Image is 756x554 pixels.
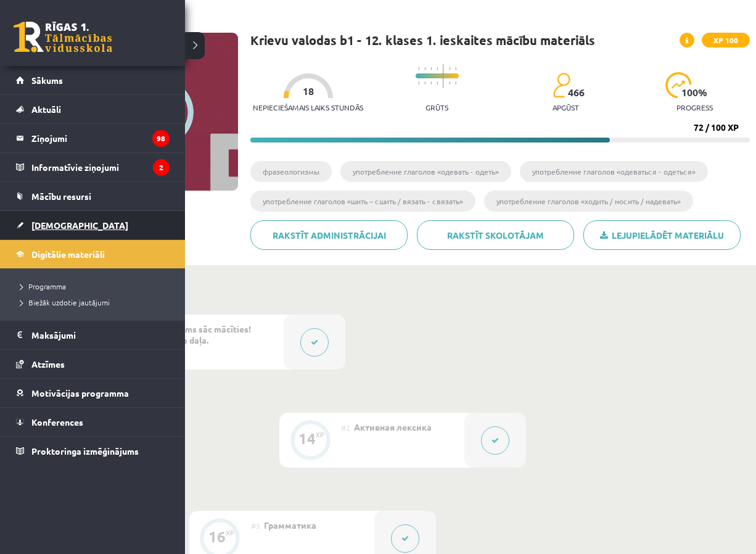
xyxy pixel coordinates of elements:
span: Активная лексика [354,421,432,432]
a: Sākums [16,66,170,94]
span: Atzīmes [31,358,65,370]
img: icon-progress-161ccf0a02000e728c5f80fcf4c31c7af3da0e1684b2b1d7c360e028c24a22f1.svg [665,72,692,98]
img: icon-short-line-57e1e144782c952c97e751825c79c345078a6d821885a25fce030b3d8c18986b.svg [437,67,438,70]
a: Mācību resursi [16,182,170,210]
span: Digitālie materiāli [31,249,105,260]
a: Maksājumi [16,321,170,349]
p: Grūts [425,103,448,112]
img: icon-long-line-d9ea69661e0d244f92f715978eff75569469978d946b2353a9bb055b3ed8787d.svg [443,64,444,88]
span: 100 % [681,87,708,98]
img: icon-short-line-57e1e144782c952c97e751825c79c345078a6d821885a25fce030b3d8c18986b.svg [418,67,419,70]
img: icon-short-line-57e1e144782c952c97e751825c79c345078a6d821885a25fce030b3d8c18986b.svg [455,81,456,85]
span: Programma [15,281,66,291]
a: Rīgas 1. Tālmācības vidusskola [14,22,112,52]
a: Aktuāli [16,95,170,123]
div: 16 [208,531,226,542]
p: Nepieciešamais laiks stundās [253,103,363,112]
a: Rakstīt administrācijai [250,220,408,250]
span: Sākums [31,75,63,86]
span: #2 [341,423,350,432]
li: употребление глаголов «одеваться - одеться» [520,161,708,182]
img: icon-short-line-57e1e144782c952c97e751825c79c345078a6d821885a25fce030b3d8c18986b.svg [437,81,438,85]
div: XP [226,529,234,536]
span: Biežāk uzdotie jautājumi [15,297,110,307]
div: 14 [298,433,316,444]
span: XP 100 [702,33,750,48]
img: icon-short-line-57e1e144782c952c97e751825c79c345078a6d821885a25fce030b3d8c18986b.svg [449,81,450,85]
span: Konferences [31,416,83,428]
img: icon-short-line-57e1e144782c952c97e751825c79c345078a6d821885a25fce030b3d8c18986b.svg [418,81,419,85]
a: Rakstīt skolotājam [417,220,574,250]
a: [DEMOGRAPHIC_DATA] [16,211,170,239]
span: #3 [251,521,260,531]
p: apgūst [553,103,579,112]
a: Proktoringa izmēģinājums [16,437,170,465]
li: фразеологизмы [250,161,332,182]
img: icon-short-line-57e1e144782c952c97e751825c79c345078a6d821885a25fce030b3d8c18986b.svg [430,67,432,70]
span: Pirms sāc mācīties! Ievada daļa. [160,323,251,345]
img: icon-short-line-57e1e144782c952c97e751825c79c345078a6d821885a25fce030b3d8c18986b.svg [424,81,425,85]
span: Mācību resursi [31,191,91,202]
a: Atzīmes [16,350,170,378]
img: icon-short-line-57e1e144782c952c97e751825c79c345078a6d821885a25fce030b3d8c18986b.svg [430,81,432,85]
img: icon-short-line-57e1e144782c952c97e751825c79c345078a6d821885a25fce030b3d8c18986b.svg [449,67,450,70]
a: Informatīvie ziņojumi2 [16,153,170,181]
a: Konferences [16,408,170,436]
a: Motivācijas programma [16,379,170,407]
legend: Ziņojumi [31,124,170,152]
span: 466 [568,87,585,98]
li: употребление глаголов «одевать - одеть» [340,161,511,182]
i: 2 [153,159,170,176]
p: progress [676,103,713,112]
legend: Informatīvie ziņojumi [31,153,170,181]
li: употребление глаголов «ходить / носить / надевать» [484,191,693,212]
span: Aktuāli [31,104,61,115]
span: Proktoringa izmēģinājums [31,445,139,457]
li: употребление глаголов «шить – сшить / вязать - связать» [250,191,475,212]
i: 98 [152,130,170,147]
span: [DEMOGRAPHIC_DATA] [31,220,128,231]
div: XP [316,431,324,438]
span: Грамматика [264,519,316,531]
h1: Krievu valodas b1 - 12. klases 1. ieskaites mācību materiāls [250,33,595,48]
a: Biežāk uzdotie jautājumi [15,297,173,308]
legend: Maksājumi [31,321,170,349]
a: Digitālie materiāli [16,240,170,268]
span: Motivācijas programma [31,387,129,399]
span: 18 [303,86,314,97]
a: Lejupielādēt materiālu [583,220,741,250]
a: Programma [15,281,173,292]
img: students-c634bb4e5e11cddfef0936a35e636f08e4e9abd3cc4e673bd6f9a4125e45ecb1.svg [553,72,570,98]
a: Ziņojumi98 [16,124,170,152]
img: icon-short-line-57e1e144782c952c97e751825c79c345078a6d821885a25fce030b3d8c18986b.svg [455,67,456,70]
img: icon-short-line-57e1e144782c952c97e751825c79c345078a6d821885a25fce030b3d8c18986b.svg [424,67,425,70]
